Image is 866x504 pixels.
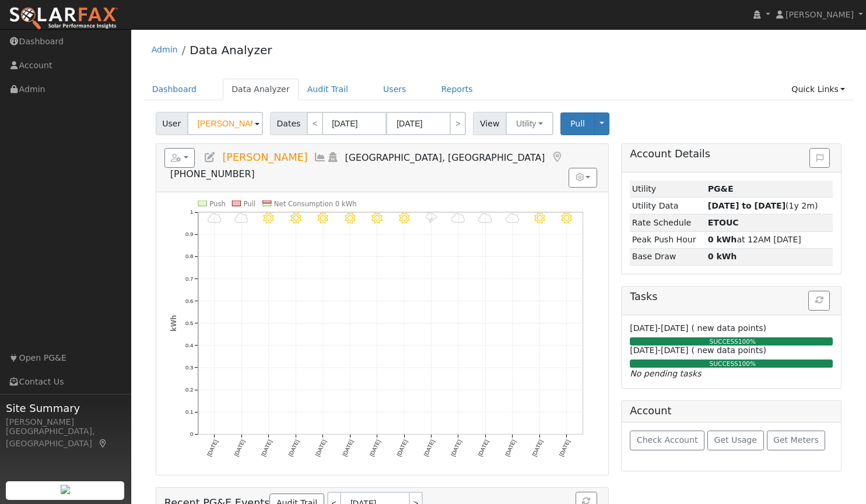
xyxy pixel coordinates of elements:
a: Users [374,79,415,100]
button: Refresh [808,291,830,311]
text: 1 [190,209,193,215]
a: > [450,112,466,135]
text: 0.5 [185,320,193,326]
text: [DATE] [395,439,409,457]
span: Check Account [637,435,698,445]
a: Data Analyzer [190,43,272,57]
strong: 0 kWh [708,252,737,261]
span: Get Usage [714,435,757,445]
a: Login As (last Never) [327,151,339,163]
span: [PERSON_NAME] [222,151,307,163]
span: User [156,112,188,135]
a: Audit Trail [299,79,357,100]
span: [PHONE_NUMBER] [170,168,255,179]
span: View [473,112,506,135]
text: 0 [190,431,193,438]
text: Pull [243,199,255,207]
i: 9/26 - Clear [263,213,274,224]
span: (1y 2m) [708,201,818,210]
i: 9/30 - Clear [371,213,383,224]
td: Rate Schedule [630,214,706,231]
a: Admin [152,45,178,54]
text: 0.1 [185,408,193,415]
i: 10/01 - Clear [399,213,410,224]
td: at 12AM [DATE] [706,231,833,248]
span: Dates [270,112,307,135]
td: Peak Push Hour [630,231,706,248]
text: 0.2 [185,386,193,393]
text: [DATE] [531,439,544,457]
span: Pull [570,119,585,128]
a: Multi-Series Graph [314,151,327,163]
text: [DATE] [314,439,328,457]
text: [DATE] [450,439,463,457]
a: Quick Links [783,79,854,100]
text: Push [209,199,226,207]
a: Map [98,439,108,448]
span: [DATE]-[DATE] [630,323,688,333]
span: ( new data points) [692,346,766,355]
span: Site Summary [6,400,125,416]
i: 10/04 - MostlyCloudy [478,213,492,224]
text: Net Consumption 0 kWh [274,199,357,207]
text: 0.4 [185,342,194,348]
i: 9/29 - Clear [345,213,356,224]
td: Utility Data [630,198,706,214]
span: 100% [738,338,756,345]
text: [DATE] [368,439,381,457]
text: 0.7 [185,276,193,282]
button: Pull [560,112,595,135]
i: 10/02 - Thunderstorms [426,213,437,224]
span: ( new data points) [692,323,766,333]
span: Get Meters [773,435,819,445]
i: 10/03 - MostlyCloudy [451,213,465,224]
text: [DATE] [558,439,572,457]
a: Reports [433,79,482,100]
strong: 0 kWh [708,235,737,244]
span: 100% [738,360,756,367]
button: Check Account [630,431,704,450]
h5: Account Details [630,148,833,160]
button: Get Meters [767,431,826,450]
text: [DATE] [476,439,490,457]
strong: ID: 17379498, authorized: 10/07/25 [708,184,734,193]
img: retrieve [61,485,70,494]
i: 9/27 - Clear [290,213,301,224]
div: SUCCESS [627,360,838,369]
button: Utility [506,112,553,135]
a: Edit User (38424) [204,151,216,163]
text: [DATE] [206,439,219,457]
text: [DATE] [504,439,517,457]
text: kWh [169,315,177,332]
td: Base Draw [630,248,706,265]
h5: Account [630,405,671,417]
i: 9/24 - Cloudy [208,213,222,224]
span: [PERSON_NAME] [786,10,854,19]
a: Data Analyzer [223,79,299,100]
img: SolarFax [9,6,118,31]
i: 10/05 - MostlyCloudy [506,213,520,224]
text: 0.3 [185,364,193,371]
text: [DATE] [260,439,274,457]
a: Map [551,151,563,163]
div: [GEOGRAPHIC_DATA], [GEOGRAPHIC_DATA] [6,425,125,450]
text: [DATE] [233,439,246,457]
text: [DATE] [287,439,300,457]
td: Utility [630,181,706,198]
button: Get Usage [707,431,764,450]
strong: [DATE] to [DATE] [708,201,786,210]
i: No pending tasks [630,369,701,378]
text: 0.8 [185,253,193,259]
i: 10/07 - Clear [561,213,572,224]
text: [DATE] [422,439,436,457]
div: SUCCESS [627,337,838,347]
h5: Tasks [630,291,833,303]
text: 0.9 [185,231,193,237]
text: 0.6 [185,298,193,304]
i: 10/06 - Clear [534,213,545,224]
strong: C [708,218,739,227]
a: < [307,112,323,135]
span: [DATE]-[DATE] [630,346,688,355]
div: [PERSON_NAME] [6,416,125,428]
input: Select a User [187,112,263,135]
